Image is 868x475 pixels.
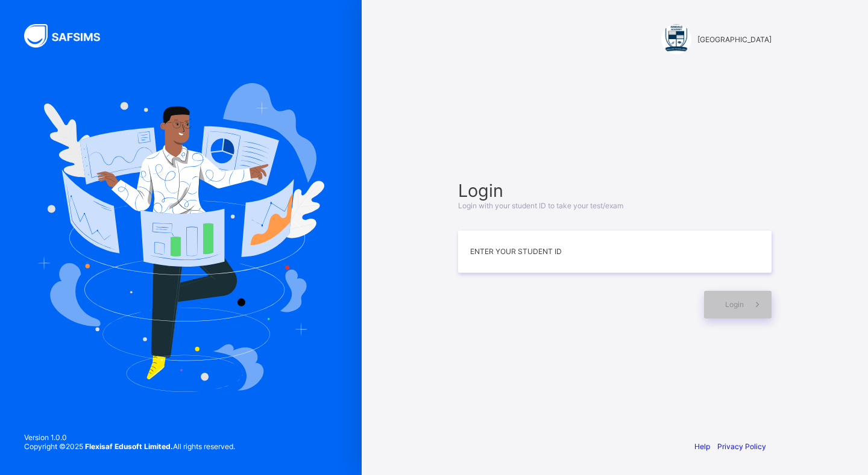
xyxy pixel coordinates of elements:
[458,201,623,210] span: Login with your student ID to take your test/exam
[85,442,173,451] strong: Flexisaf Edusoft Limited.
[24,24,115,48] img: SAFSIMS Logo
[694,442,710,451] a: Help
[37,83,324,391] img: Hero Image
[458,180,772,201] span: Login
[697,35,772,44] span: [GEOGRAPHIC_DATA]
[717,442,766,451] a: Privacy Policy
[24,433,235,442] span: Version 1.0.0
[725,300,744,309] span: Login
[24,442,235,451] span: Copyright © 2025 All rights reserved.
